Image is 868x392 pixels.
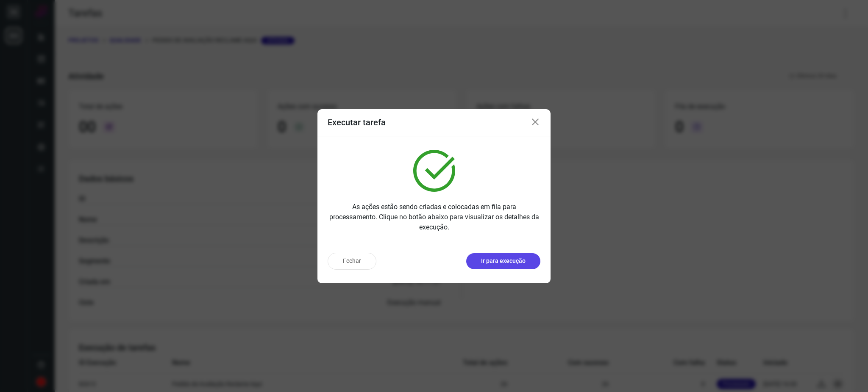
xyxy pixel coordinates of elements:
img: verified.svg [413,150,455,192]
p: As ações estão sendo criadas e colocadas em fila para processamento. Clique no botão abaixo para ... [328,202,540,232]
p: Ir para execução [481,257,526,265]
h3: Executar tarefa [328,117,386,127]
button: Fechar [328,253,376,270]
button: Ir para execução [466,253,540,269]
